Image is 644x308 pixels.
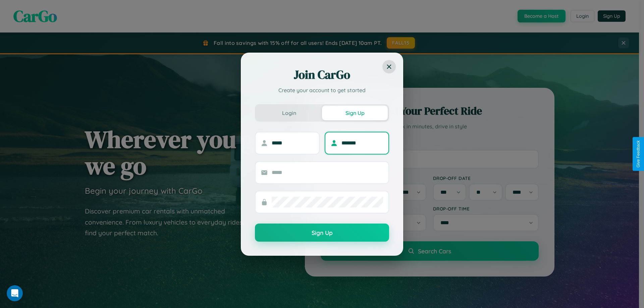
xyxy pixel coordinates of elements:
p: Create your account to get started [255,86,389,94]
h2: Join CarGo [255,67,389,83]
div: Give Feedback [636,140,641,168]
button: Login [256,106,322,120]
button: Sign Up [255,224,389,242]
button: Sign Up [322,106,388,120]
iframe: Intercom live chat [7,285,23,301]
